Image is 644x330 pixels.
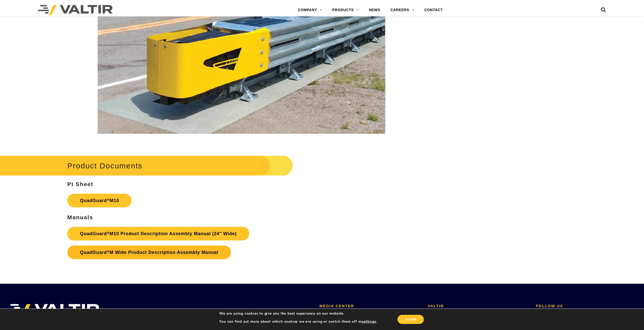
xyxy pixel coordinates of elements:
[67,227,249,240] a: QuadGuard®M10 Product Description Assembly Manual (24″ Wide)
[219,311,377,316] p: We are using cookies to give you the best experience on our website.
[293,5,327,15] a: COMPANY
[419,5,448,15] a: CONTACT
[319,304,420,308] h2: MEDIA CENTER
[8,304,99,317] img: VALTIR
[364,5,385,15] a: NEWS
[219,319,377,324] p: You can find out more about which cookies we are using or switch them off in .
[67,194,132,207] a: QuadGuard®M10
[398,315,424,324] button: Accept
[362,319,376,324] button: settings
[38,5,113,15] img: Valtir
[107,231,110,235] sup: ®
[67,246,231,259] a: QuadGuard®M Wide Product Description Assembly Manual
[107,198,110,202] sup: ®
[327,5,364,15] a: PRODUCTS
[107,250,110,253] sup: ®
[385,5,419,15] a: CAREERS
[67,214,93,221] strong: Manuals
[67,181,93,187] strong: PI Sheet
[428,304,528,308] h2: VALTIR
[536,304,636,308] h2: FOLLOW US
